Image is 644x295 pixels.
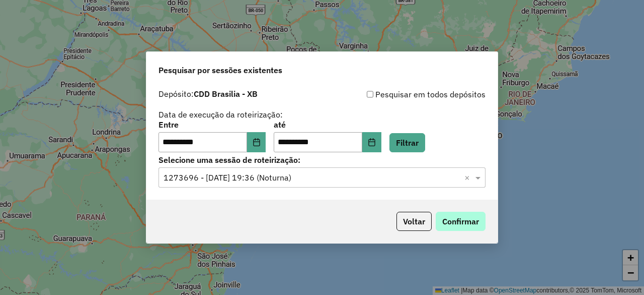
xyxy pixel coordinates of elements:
[158,108,283,121] label: Data de execução da roteirização:
[247,132,266,152] button: Choose Date
[389,133,425,152] button: Filtrar
[436,212,486,231] button: Confirmar
[158,119,266,131] label: Entre
[194,89,258,99] strong: CDD Brasilia - XB
[362,132,381,152] button: Choose Date
[322,88,486,100] div: Pesquisar em todos depósitos
[464,171,473,184] span: Clear all
[396,212,432,231] button: Voltar
[158,154,486,166] label: Selecione uma sessão de roteirização:
[274,119,381,131] label: até
[158,88,258,100] label: Depósito:
[158,64,282,76] span: Pesquisar por sessões existentes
